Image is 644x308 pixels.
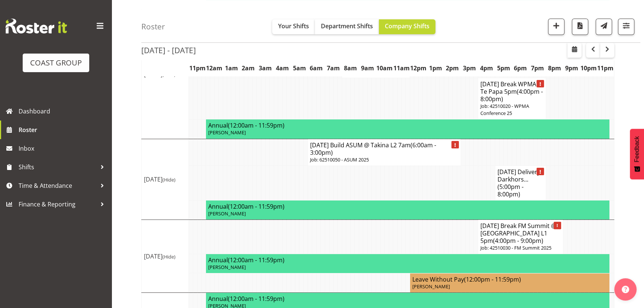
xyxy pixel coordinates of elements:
img: Rosterit website logo [6,19,67,33]
th: 9am [359,60,376,77]
button: Select a specific date within the roster. [567,43,582,58]
span: Time & Attendance [19,180,97,191]
span: [PERSON_NAME] [208,129,246,136]
span: (6:00am - 3:00pm) [310,141,436,157]
th: 7am [325,60,342,77]
th: 10am [376,60,393,77]
img: help-xxl-2.png [622,286,629,293]
span: (5:00pm - 8:00pm) [498,183,524,198]
span: [PERSON_NAME] [208,210,246,217]
th: 3pm [461,60,478,77]
button: Feedback - Show survey [630,129,644,179]
button: Your Shifts [272,19,315,34]
button: Company Shifts [379,19,435,34]
span: [PERSON_NAME] [412,283,450,290]
span: Your Shifts [278,22,309,30]
div: COAST GROUP [30,57,82,68]
th: 11pm [597,60,614,77]
th: 12pm [410,60,427,77]
th: 5pm [495,60,512,77]
span: Roster [19,124,108,135]
span: Inbox [19,143,108,154]
th: 6pm [512,60,529,77]
span: Dashboard [19,106,108,117]
th: 4am [274,60,291,77]
button: Add a new shift [548,19,564,35]
span: (12:00am - 11:59pm) [228,202,284,211]
th: 3am [257,60,274,77]
span: (12:00am - 11:59pm) [228,121,284,129]
span: (12:00pm - 11:59pm) [464,275,521,283]
th: 9pm [563,60,580,77]
td: [DATE] [142,139,189,219]
th: 8pm [546,60,563,77]
button: Filter Shifts [618,19,634,35]
span: Shifts [19,161,97,173]
h4: [DATE] Build ASUM @ Takina L2 7am [310,141,458,156]
th: 6am [308,60,325,77]
th: 10pm [580,60,597,77]
span: (12:00am - 11:59pm) [228,295,284,303]
th: 1pm [427,60,444,77]
h4: Leave Without Pay [412,276,608,283]
span: (4:00pm - 9:00pm) [493,237,543,245]
span: (Hide) [162,253,176,260]
h4: Roster [141,22,165,31]
td: [DATE] [142,219,189,293]
button: Send a list of all shifts for the selected filtered period to all rostered employees. [596,19,612,35]
span: Department Shifts [321,22,373,30]
h4: [DATE] Break FM Summit @ [GEOGRAPHIC_DATA] L1 5pm [480,222,561,244]
span: (12:00am - 11:59pm) [228,256,284,264]
h4: [DATE] Delivery Darkhors... [498,168,544,198]
h4: [DATE] Break WPMA @ Te Papa 5pm [480,80,544,103]
p: Job: 42510020 - WPMA Conference 25 [480,103,544,117]
span: (Hide) [162,176,176,183]
h4: Annual [208,295,608,302]
span: Feedback [634,136,640,162]
p: Job: 42510030 - FM Summit 2025 [480,244,561,251]
th: 12am [206,60,223,77]
span: Company Shifts [385,22,429,30]
p: Job: 62510050 - ASUM 2025 [310,156,458,163]
button: Department Shifts [315,19,379,34]
th: 11am [393,60,410,77]
th: 4pm [478,60,495,77]
span: [PERSON_NAME] [208,264,246,270]
th: 11pm [189,60,206,77]
th: 5am [291,60,308,77]
button: Download a PDF of the roster according to the set date range. [572,19,588,35]
th: 2am [240,60,257,77]
h4: Annual [208,256,608,264]
th: 2pm [444,60,461,77]
th: 7pm [529,60,546,77]
h2: [DATE] - [DATE] [141,45,196,55]
h4: Annual [208,203,608,210]
th: 8am [342,60,359,77]
th: 1am [223,60,240,77]
span: (4:00pm - 8:00pm) [480,87,543,103]
h4: Annual [208,122,608,129]
span: Finance & Reporting [19,199,97,210]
